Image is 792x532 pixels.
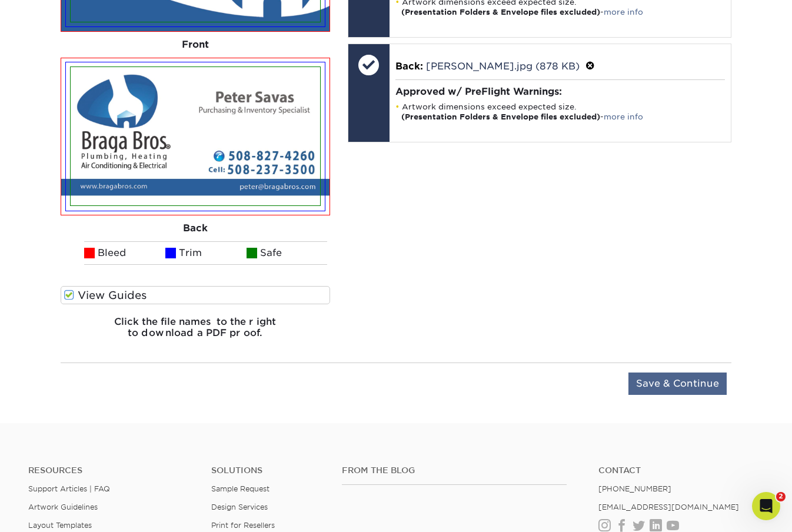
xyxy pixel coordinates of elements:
[211,521,275,530] a: Print for Resellers
[395,86,726,97] h4: Approved w/ PreFlight Warnings:
[61,215,330,241] div: Back
[342,465,567,476] h4: From the Blog
[211,503,268,511] a: Design Services
[247,241,328,265] li: Safe
[28,465,194,476] h4: Resources
[752,492,780,520] iframe: Intercom live chat
[598,484,671,493] a: [PHONE_NUMBER]
[61,316,330,348] h6: Click the file names to the right to download a PDF proof.
[61,286,330,304] label: View Guides
[211,465,324,476] h4: Solutions
[604,112,643,121] a: more info
[628,373,727,395] input: Save & Continue
[28,503,98,511] a: Artwork Guidelines
[28,521,92,530] a: Layout Templates
[395,102,726,122] li: Artwork dimensions exceed expected size. -
[401,112,600,121] strong: (Presentation Folders & Envelope files excluded)
[165,241,247,265] li: Trim
[84,241,165,265] li: Bleed
[211,484,269,493] a: Sample Request
[598,465,764,476] a: Contact
[61,32,330,58] div: Front
[395,61,423,72] span: Back:
[401,8,600,16] strong: (Presentation Folders & Envelope files excluded)
[598,503,739,511] a: [EMAIL_ADDRESS][DOMAIN_NAME]
[426,61,580,72] a: [PERSON_NAME].jpg (878 KB)
[776,492,786,501] span: 2
[604,8,643,16] a: more info
[28,484,110,493] a: Support Articles | FAQ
